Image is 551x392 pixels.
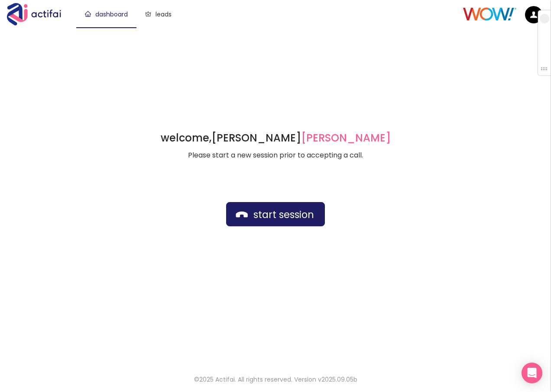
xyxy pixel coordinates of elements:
img: Client Logo [463,7,516,21]
a: dashboard [85,10,128,19]
img: default.png [525,6,542,23]
div: Open Intercom Messenger [522,363,542,383]
h1: welcome, [161,131,391,145]
a: leads [145,10,172,19]
span: [PERSON_NAME] [301,131,391,145]
img: Actifai Logo [7,3,69,26]
strong: [PERSON_NAME] [211,131,391,145]
p: Please start a new session prior to accepting a call. [161,150,391,161]
button: start session [226,202,325,226]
